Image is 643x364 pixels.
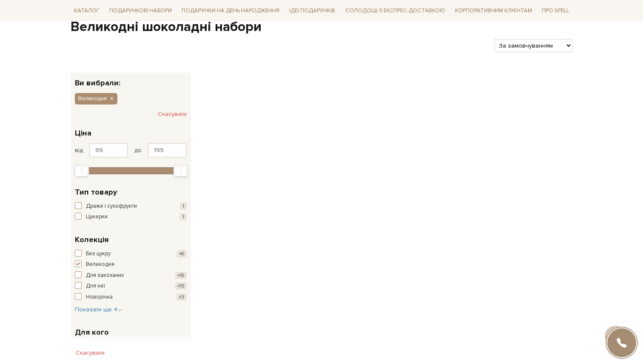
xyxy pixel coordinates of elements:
[538,4,572,17] span: Про Spell
[134,147,142,154] span: до
[75,213,187,221] button: Цукерки 1
[86,213,108,221] span: Цукерки
[177,250,187,257] span: +6
[75,271,187,280] button: Для закоханих +16
[75,305,122,314] button: Показати ще 4
[71,18,572,36] h1: Великодні шоколадні набори
[75,127,91,139] span: Ціна
[75,147,83,154] span: від
[174,165,188,177] div: Max
[175,272,187,279] span: +16
[452,3,535,18] a: Корпоративним клієнтам
[75,327,109,338] span: Для кого
[178,4,283,17] span: Подарунки на День народження
[176,293,187,301] span: +3
[75,293,187,302] button: Новорічна +3
[75,234,108,245] span: Колекція
[180,203,187,210] span: 1
[89,143,128,158] input: Ціна
[106,4,175,17] span: Подарункові набори
[86,282,105,291] span: Для неї
[86,202,137,211] span: Драже і сухофрукти
[86,260,114,269] span: Великодня
[75,306,122,313] span: Показати ще 4
[71,73,191,87] div: Ви вибрали:
[75,260,187,269] button: Великодня
[75,186,117,198] span: Тип товару
[75,250,187,258] button: Без цукру +6
[86,250,111,258] span: Без цукру
[86,271,124,280] span: Для закоханих
[78,95,107,102] span: Великодня
[71,346,110,360] button: Скасувати
[342,3,449,18] a: Солодощі з експрес-доставкою
[75,282,187,291] button: Для неї +15
[175,282,187,290] span: +15
[158,107,187,121] button: Скасувати
[75,93,117,104] button: Великодня
[180,213,187,220] span: 1
[71,4,103,17] span: Каталог
[75,202,187,211] button: Драже і сухофрукти 1
[286,4,339,17] span: Ідеї подарунків
[86,293,113,302] span: Новорічна
[74,165,89,177] div: Min
[148,143,187,158] input: Ціна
